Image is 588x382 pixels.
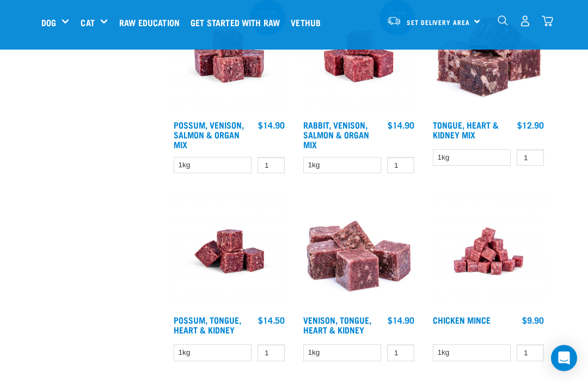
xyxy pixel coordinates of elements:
span: Set Delivery Area [407,20,470,24]
a: Get started with Raw [188,1,288,44]
input: 1 [517,344,544,361]
a: Possum, Tongue, Heart & Kidney [174,317,241,332]
a: Rabbit, Venison, Salmon & Organ Mix [303,122,369,147]
a: Cat [81,16,94,29]
a: Vethub [288,1,329,44]
img: Possum Tongue Heart Kidney 1682 [171,193,287,310]
a: Tongue, Heart & Kidney Mix [433,122,499,137]
div: $14.90 [258,120,285,130]
a: Dog [41,16,56,29]
div: Open Intercom Messenger [551,345,577,371]
input: 1 [387,344,414,361]
input: 1 [517,149,544,166]
div: $12.90 [517,120,544,130]
a: Venison, Tongue, Heart & Kidney [303,317,371,332]
div: $9.90 [522,315,544,325]
div: $14.90 [388,120,414,130]
input: 1 [387,157,414,174]
img: home-icon@2x.png [542,15,553,27]
img: Chicken M Ince 1613 [430,193,547,310]
input: 1 [258,157,285,174]
div: $14.50 [258,315,285,325]
a: Possum, Venison, Salmon & Organ Mix [174,122,244,147]
a: Raw Education [117,1,188,44]
a: Chicken Mince [433,317,491,322]
img: Pile Of Cubed Venison Tongue Mix For Pets [301,193,417,310]
img: home-icon-1@2x.png [498,15,508,26]
img: van-moving.png [387,16,401,26]
img: user.png [519,15,531,27]
input: 1 [258,344,285,361]
div: $14.90 [388,315,414,325]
